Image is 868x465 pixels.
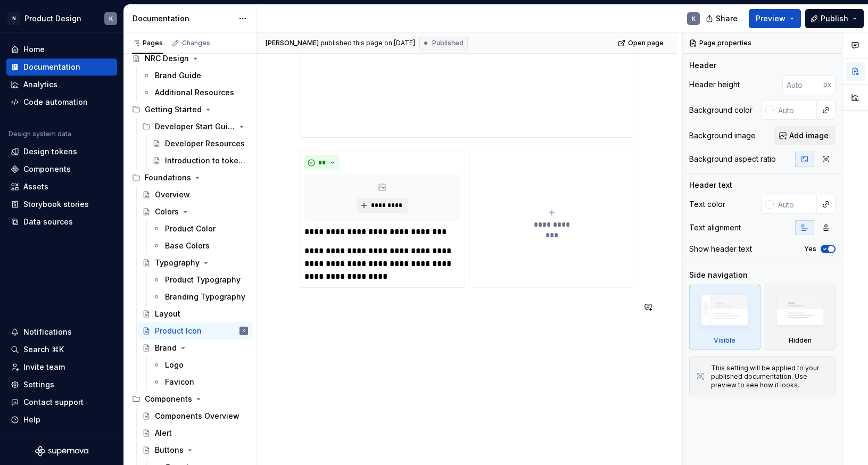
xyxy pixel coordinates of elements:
[6,213,117,230] a: Data sources
[6,323,117,341] button: Notifications
[774,101,817,120] input: Auto
[774,195,817,214] input: Auto
[155,326,202,336] div: Product Icon
[23,164,71,175] div: Components
[782,75,823,94] input: Auto
[9,130,71,138] div: Design system data
[6,376,117,393] a: Settings
[320,39,415,47] div: published this page on [DATE]
[24,13,81,24] div: Product Design
[138,408,252,425] a: Components Overview
[7,12,20,25] div: N
[138,203,252,220] a: Colors
[138,305,252,322] a: Layout
[148,220,252,237] a: Product Color
[145,104,202,115] div: Getting Started
[165,138,245,149] div: Developer Resources
[165,275,241,285] div: Product Typography
[155,258,200,268] div: Typography
[23,397,84,408] div: Contact support
[6,341,117,358] button: Search ⌘K
[155,206,179,217] div: Colors
[6,59,117,76] a: Documentation
[165,377,194,387] div: Favicon
[145,394,192,404] div: Components
[138,322,252,339] a: Product IconK
[148,237,252,254] a: Base Colors
[23,79,57,90] div: Analytics
[128,391,252,408] div: Components
[6,196,117,213] a: Storybook stories
[2,7,121,30] button: NProduct DesignK
[138,442,252,459] a: Buttons
[700,9,745,28] button: Share
[23,379,54,390] div: Settings
[689,79,740,90] div: Header height
[165,292,245,302] div: Branding Typography
[23,327,72,337] div: Notifications
[774,126,836,145] button: Add image
[6,411,117,428] button: Help
[138,118,252,135] div: Developer Start Guide
[133,13,233,24] div: Documentation
[182,39,210,47] div: Changes
[689,60,716,71] div: Header
[128,169,252,186] div: Foundations
[155,428,172,438] div: Alert
[23,344,64,355] div: Search ⌘K
[6,143,117,160] a: Design tokens
[155,87,234,98] div: Additional Resources
[6,76,117,93] a: Analytics
[165,223,216,234] div: Product Color
[132,39,163,47] div: Pages
[148,152,252,169] a: Introduction to tokens
[689,154,776,164] div: Background aspect ratio
[804,245,816,253] label: Yes
[155,411,239,421] div: Components Overview
[138,425,252,442] a: Alert
[138,339,252,356] a: Brand
[689,180,732,190] div: Header text
[23,146,77,157] div: Design tokens
[23,414,40,425] div: Help
[765,285,836,350] div: Hidden
[689,270,748,280] div: Side navigation
[716,13,738,24] span: Share
[155,309,180,319] div: Layout
[714,336,735,345] div: Visible
[148,373,252,391] a: Favicon
[689,105,753,115] div: Background color
[155,70,201,81] div: Brand Guide
[805,9,864,28] button: Publish
[6,161,117,178] a: Components
[155,121,235,132] div: Developer Start Guide
[615,36,668,51] a: Open page
[148,135,252,152] a: Developer Resources
[711,364,829,389] div: This setting will be applied to your published documentation. Use preview to see how it looks.
[35,446,88,456] svg: Supernova Logo
[128,101,252,118] div: Getting Started
[138,254,252,271] a: Typography
[432,39,464,47] span: Published
[145,53,189,64] div: NRC Design
[138,186,252,203] a: Overview
[155,343,177,353] div: Brand
[148,271,252,288] a: Product Typography
[6,359,117,376] a: Invite team
[692,14,696,23] div: K
[155,189,190,200] div: Overview
[138,84,252,101] a: Additional Resources
[689,285,760,350] div: Visible
[689,130,756,141] div: Background image
[148,288,252,305] a: Branding Typography
[23,181,48,192] div: Assets
[6,94,117,111] a: Code automation
[243,326,245,336] div: K
[6,41,117,58] a: Home
[145,172,191,183] div: Foundations
[23,199,89,210] div: Storybook stories
[823,80,831,89] p: px
[689,222,741,233] div: Text alignment
[6,178,117,195] a: Assets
